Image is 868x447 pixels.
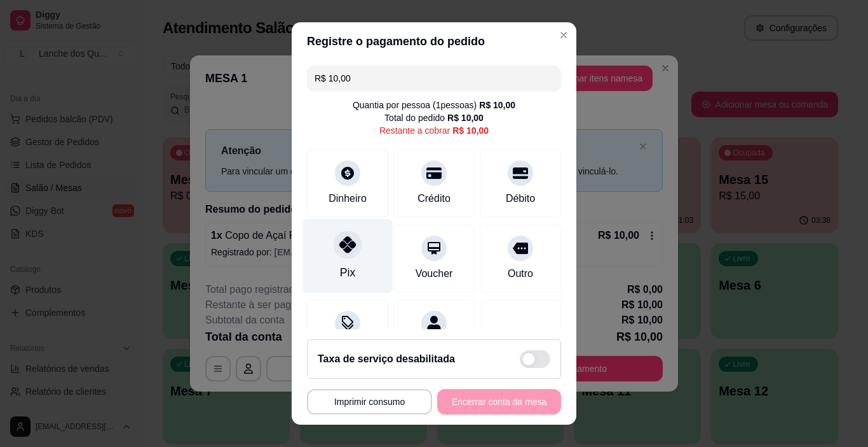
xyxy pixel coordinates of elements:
button: Imprimir consumo [307,389,432,415]
div: Restante a cobrar [379,124,489,137]
header: Registre o pagamento do pedido [292,22,576,60]
div: R$ 10,00 [452,124,489,137]
h2: Taxa de serviço desabilitada [318,351,455,367]
div: R$ 10,00 [479,99,515,111]
button: Close [553,25,574,45]
input: Ex.: hambúrguer de cordeiro [315,66,553,91]
div: Pix [340,264,355,281]
div: Total do pedido [384,111,484,124]
div: Voucher [416,266,453,281]
div: Outro [508,266,533,281]
div: Crédito [417,191,451,206]
div: Quantia por pessoa ( 1 pessoas) [353,99,515,111]
div: Dinheiro [329,191,367,206]
div: R$ 10,00 [447,111,484,124]
div: Débito [506,191,535,206]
